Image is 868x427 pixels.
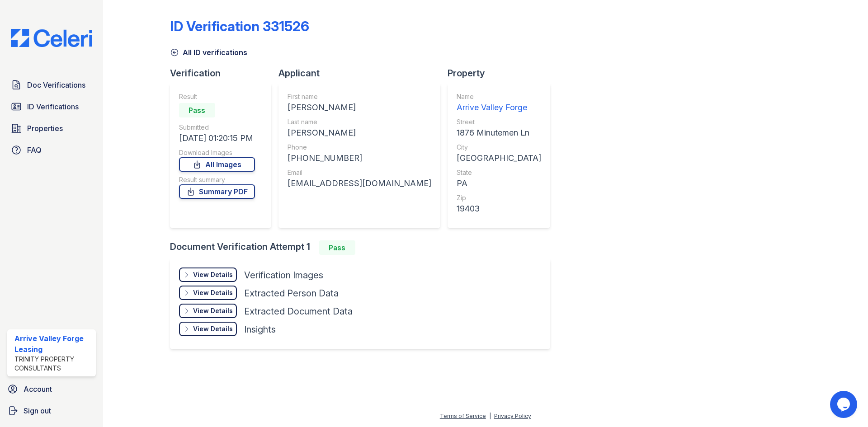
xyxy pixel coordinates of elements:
div: Name [457,92,541,101]
a: FAQ [7,141,96,159]
div: [GEOGRAPHIC_DATA] [457,152,541,164]
span: Account [24,384,52,394]
div: Applicant [278,67,448,80]
div: [EMAIL_ADDRESS][DOMAIN_NAME] [288,177,431,190]
div: View Details [193,270,233,279]
a: ID Verifications [7,98,96,116]
div: View Details [193,306,233,315]
div: 1876 Minutemen Ln [457,127,541,139]
a: All ID verifications [170,47,247,58]
div: Pass [319,240,355,255]
div: Phone [288,143,431,152]
div: Insights [244,323,276,336]
div: Pass [179,103,215,117]
a: All Images [179,157,255,172]
div: Result summary [179,175,255,184]
div: Download Images [179,148,255,157]
a: Properties [7,119,96,137]
div: First name [288,92,431,101]
div: Arrive Valley Forge [457,101,541,114]
span: Properties [27,123,63,134]
a: Doc Verifications [7,76,96,94]
div: Street [457,117,541,127]
div: Result [179,92,255,101]
div: [PERSON_NAME] [288,101,431,114]
div: Document Verification Attempt 1 [170,240,557,255]
a: Account [4,380,99,398]
div: | [489,413,491,419]
a: Sign out [4,402,99,420]
div: ID Verification 331526 [170,18,309,34]
span: ID Verifications [27,101,79,112]
div: View Details [193,324,233,333]
iframe: chat widget [830,391,859,418]
div: Extracted Person Data [244,287,339,300]
div: City [457,143,541,152]
a: Name Arrive Valley Forge [457,92,541,114]
div: Email [288,168,431,177]
div: View Details [193,288,233,297]
div: Verification Images [244,269,323,282]
span: Sign out [24,405,51,416]
a: Terms of Service [440,413,486,419]
a: Summary PDF [179,184,255,199]
span: FAQ [27,145,42,155]
div: State [457,168,541,177]
div: Verification [170,67,278,80]
div: Property [448,67,557,80]
div: [PHONE_NUMBER] [288,152,431,164]
div: [DATE] 01:20:15 PM [179,132,255,145]
div: Submitted [179,123,255,132]
a: Privacy Policy [494,413,531,419]
span: Doc Verifications [27,80,85,90]
div: [PERSON_NAME] [288,127,431,139]
div: Trinity Property Consultants [14,355,92,373]
div: Arrive Valley Forge Leasing [14,333,92,355]
div: Last name [288,117,431,127]
img: CE_Logo_Blue-a8612792a0a2168367f1c8372b55b34899dd931a85d93a1a3d3e32e68fde9ad4.png [4,29,99,47]
div: 19403 [457,202,541,215]
div: Extracted Document Data [244,305,353,318]
div: PA [457,177,541,190]
div: Zip [457,193,541,202]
